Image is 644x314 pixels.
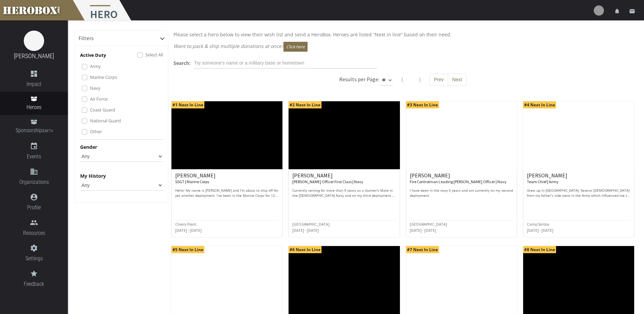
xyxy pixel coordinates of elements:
label: Search: [173,59,190,67]
h6: [PERSON_NAME] [527,173,630,185]
label: Other [90,128,102,135]
label: Coast Guard [90,106,115,114]
span: #2 Next In Line [289,101,321,108]
h6: Filters [78,35,94,41]
label: Select All [145,51,163,58]
img: image [24,31,44,51]
p: I have been in the navy 6 years and am currently on my second deployment. [410,188,513,198]
span: #7 Next In Line [406,246,439,253]
p: Want to pack & ship multiple donations at once? [173,42,632,52]
span: #3 Next In Line [406,101,439,108]
small: [DATE] - [DATE] [410,228,436,233]
span: #8 Next In Line [523,246,556,253]
small: Team Chief | Army [527,179,558,184]
span: #1 Next In Line [171,101,204,108]
span: #4 Next In Line [523,101,556,108]
a: #1 Next In Line [PERSON_NAME] SSGT | Marine Corps Hello! My name is [PERSON_NAME] and I’m about t... [171,101,283,238]
img: user-image [594,5,604,16]
small: Camp Simba [527,222,549,227]
label: Army [90,63,101,70]
span: | [401,76,404,83]
button: Click here [283,42,308,52]
small: SSGT | Marine Corps [175,179,209,184]
input: Try someone's name or a military base or hometown [194,58,377,69]
label: National Guard [90,117,121,124]
small: BETA [44,129,53,133]
a: #4 Next In Line [PERSON_NAME] Team Chief | Army Grew up in [GEOGRAPHIC_DATA]. Several [DEMOGRAPHI... [523,101,634,238]
h6: Results per Page: [339,76,379,83]
small: Cherry Point [175,222,196,227]
small: [GEOGRAPHIC_DATA] [292,222,330,227]
i: notifications [614,8,620,14]
label: My History [80,172,106,180]
p: Please select a hero below to view their wish list and send a HeroBox. Heroes are listed “Next in... [173,31,632,38]
label: Gender [80,143,97,151]
button: Next [448,74,466,86]
a: #2 Next In Line [PERSON_NAME] [PERSON_NAME] Officer First Class | Navy Currently serving for more... [288,101,400,238]
p: Active Duty [80,51,106,59]
p: Currently serving for more than 9 years as a Gunner's Mate in the [DEMOGRAPHIC_DATA] Navy and on ... [292,188,396,198]
span: | [419,76,421,83]
a: #3 Next In Line [PERSON_NAME] Fire Controlman Leading [PERSON_NAME] Officer | Navy I have been in... [406,101,517,238]
button: Prev [429,74,448,86]
small: [DATE] - [DATE] [527,228,553,233]
small: [DATE] - [DATE] [175,228,202,233]
i: email [629,8,635,14]
h6: [PERSON_NAME] [410,173,513,185]
small: Fire Controlman Leading [PERSON_NAME] Officer | Navy [410,179,507,184]
small: [GEOGRAPHIC_DATA] [410,222,447,227]
label: Navy [90,84,100,92]
a: [PERSON_NAME] [14,52,54,59]
label: Air Force [90,95,108,103]
span: #5 Next In Line [171,246,204,253]
h6: [PERSON_NAME] [175,173,279,185]
h6: [PERSON_NAME] [292,173,396,185]
p: Grew up in [GEOGRAPHIC_DATA]. Several [DEMOGRAPHIC_DATA] from my father’s side were in the Army w... [527,188,630,198]
p: Hello! My name is [PERSON_NAME] and I’m about to ship off for yet another deployment. I’ve been i... [175,188,279,198]
small: [DATE] - [DATE] [292,228,319,233]
span: #6 Next In Line [289,246,321,253]
small: [PERSON_NAME] Officer First Class | Navy [292,179,363,184]
label: Marine Corps [90,73,117,81]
